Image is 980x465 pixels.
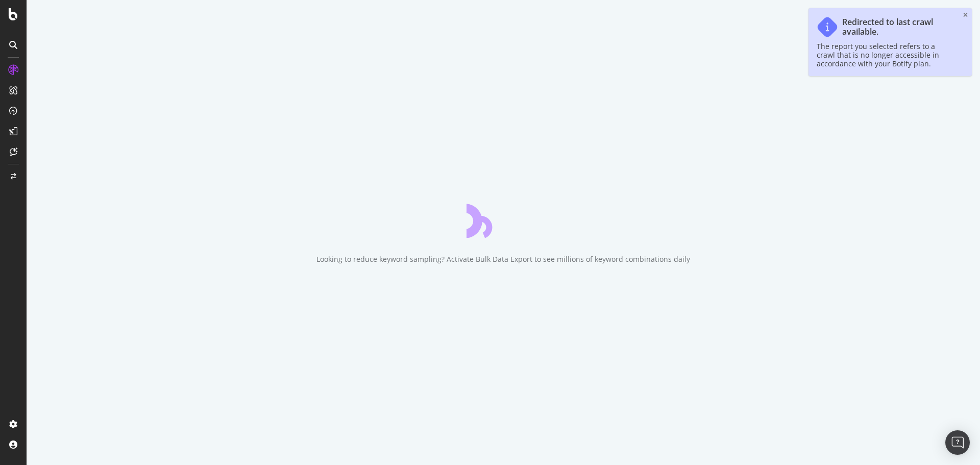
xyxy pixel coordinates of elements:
div: Looking to reduce keyword sampling? Activate Bulk Data Export to see millions of keyword combinat... [316,254,690,264]
div: close toast [963,12,968,18]
div: Open Intercom Messenger [945,430,970,455]
div: Redirected to last crawl available. [842,17,953,37]
div: The report you selected refers to a crawl that is no longer accessible in accordance with your Bo... [817,42,953,68]
div: animation [467,201,540,238]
